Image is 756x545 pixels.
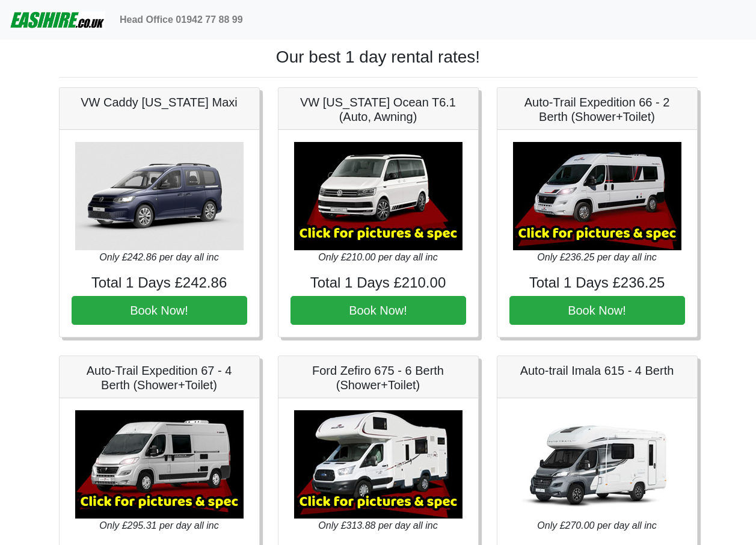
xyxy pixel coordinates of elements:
img: VW California Ocean T6.1 (Auto, Awning) [294,142,463,250]
b: Head Office 01942 77 88 99 [120,14,243,25]
i: Only £236.25 per day all inc [537,252,656,262]
h5: Auto-Trail Expedition 66 - 2 Berth (Shower+Toilet) [509,95,685,124]
img: easihire_logo_small.png [10,8,105,32]
h5: Auto-Trail Expedition 67 - 4 Berth (Shower+Toilet) [72,363,247,392]
img: Auto-trail Imala 615 - 4 Berth [513,410,681,519]
h1: Our best 1 day rental rates! [59,47,698,67]
h5: Ford Zefiro 675 - 6 Berth (Shower+Toilet) [290,363,466,392]
h4: Total 1 Days £242.86 [72,274,247,292]
i: Only £295.31 per day all inc [99,520,218,531]
img: Auto-Trail Expedition 66 - 2 Berth (Shower+Toilet) [513,142,681,250]
img: Ford Zefiro 675 - 6 Berth (Shower+Toilet) [294,410,463,519]
button: Book Now! [509,296,685,325]
img: Auto-Trail Expedition 67 - 4 Berth (Shower+Toilet) [75,410,244,519]
i: Only £210.00 per day all inc [318,252,437,262]
h4: Total 1 Days £210.00 [290,274,466,292]
h5: VW [US_STATE] Ocean T6.1 (Auto, Awning) [290,95,466,124]
a: Head Office 01942 77 88 99 [115,8,248,32]
i: Only £242.86 per day all inc [99,252,218,262]
button: Book Now! [72,296,247,325]
h4: Total 1 Days £236.25 [509,274,685,292]
i: Only £270.00 per day all inc [537,520,656,531]
img: VW Caddy California Maxi [75,142,244,250]
h5: Auto-trail Imala 615 - 4 Berth [509,363,685,378]
h5: VW Caddy [US_STATE] Maxi [72,95,247,109]
button: Book Now! [290,296,466,325]
i: Only £313.88 per day all inc [318,520,437,531]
